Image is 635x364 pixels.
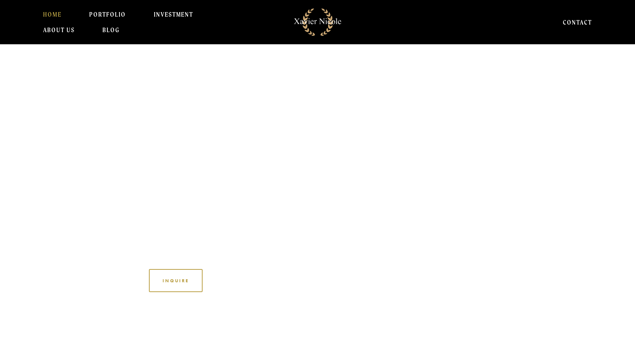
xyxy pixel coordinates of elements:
a: BLOG [102,22,119,37]
a: inquire [149,269,203,292]
a: HOME [43,7,62,22]
h1: [US_STATE] WEDDING VIDEOGRAPHER [40,152,311,212]
a: INVESTMENT [154,7,194,22]
img: Michigan Wedding Videographers | Detroit Cinematic Wedding Films By Xavier Nicole [290,4,346,40]
a: About Us [43,22,75,37]
a: CONTACT [563,14,592,30]
a: PORTFOLIO [89,7,126,22]
h2: LET’S CREATE A WEDDING FILM THAT MAKES YOU FEEL SOMETHING [40,227,311,256]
